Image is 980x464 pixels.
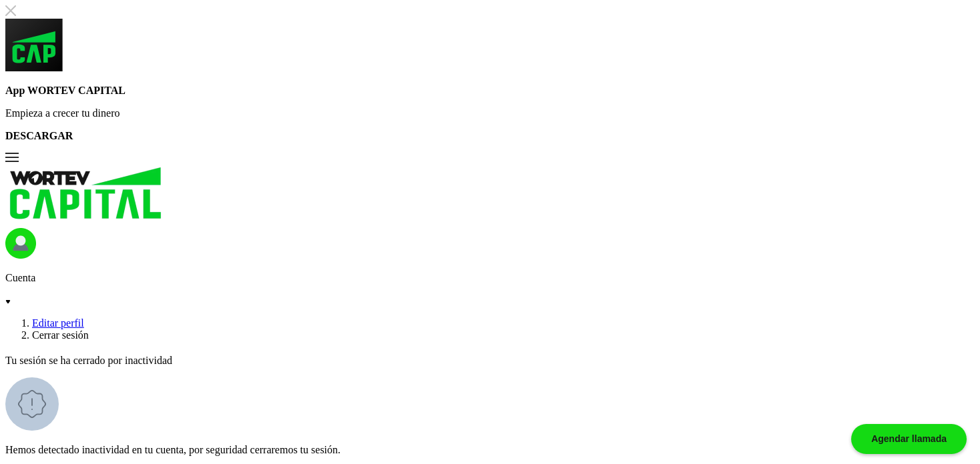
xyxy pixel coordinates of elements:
[5,165,169,225] img: logo_wortev_capital
[5,300,11,304] img: icon-down
[5,444,975,456] p: Hemos detectado inactividad en tu cuenta, por seguridad cerraremos tu sesión.
[5,153,19,162] img: hamburguer-menu2
[5,130,975,142] p: DESCARGAR
[851,424,967,454] div: Agendar llamada
[32,317,84,329] a: Editar perfil
[5,377,59,431] img: warning
[5,107,975,119] p: Empieza a crecer tu dinero
[5,228,36,259] img: profile-image
[5,272,975,284] p: Cuenta
[5,85,975,97] p: App WORTEV CAPITAL
[32,329,975,341] li: Cerrar sesión
[5,19,65,71] img: appicon
[5,355,975,367] p: Tu sesión se ha cerrado por inactividad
